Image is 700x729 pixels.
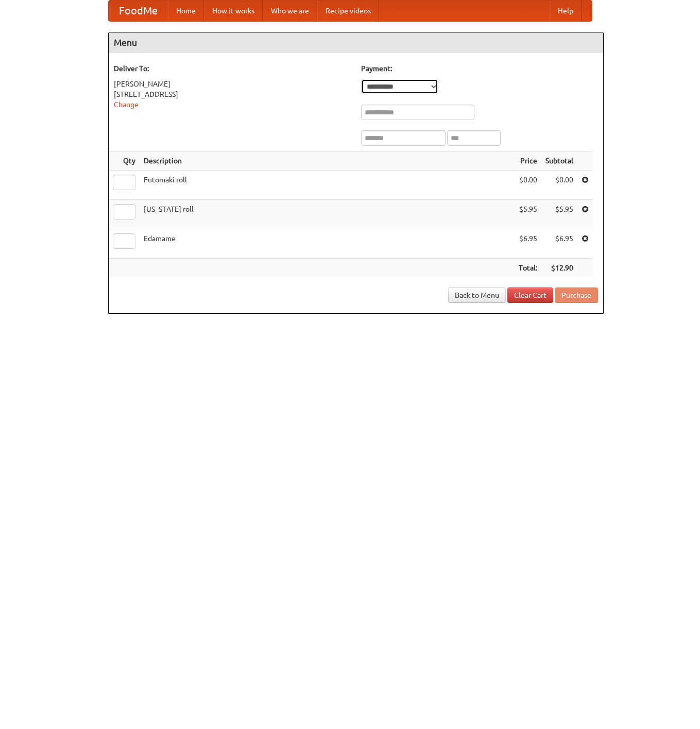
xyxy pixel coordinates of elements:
th: Qty [109,151,140,171]
h5: Payment: [361,63,598,74]
a: Home [168,1,204,21]
a: Who we are [263,1,317,21]
div: [STREET_ADDRESS] [114,89,351,99]
th: $12.90 [541,259,577,278]
button: Purchase [555,287,598,303]
th: Total: [515,259,541,278]
td: $5.95 [515,200,541,229]
h4: Menu [109,32,603,53]
td: $0.00 [541,171,577,200]
a: Change [114,100,139,109]
td: [US_STATE] roll [140,200,515,229]
td: Futomaki roll [140,171,515,200]
td: $6.95 [515,229,541,259]
a: How it works [204,1,263,21]
th: Price [515,151,541,171]
h5: Deliver To: [114,63,351,74]
div: [PERSON_NAME] [114,79,351,89]
a: Back to Menu [448,287,506,303]
th: Description [140,151,515,171]
a: FoodMe [109,1,168,21]
a: Help [550,1,582,21]
td: Edamame [140,229,515,259]
a: Clear Cart [507,287,553,303]
a: Recipe videos [317,1,379,21]
th: Subtotal [541,151,577,171]
td: $5.95 [541,200,577,229]
td: $0.00 [515,171,541,200]
td: $6.95 [541,229,577,259]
